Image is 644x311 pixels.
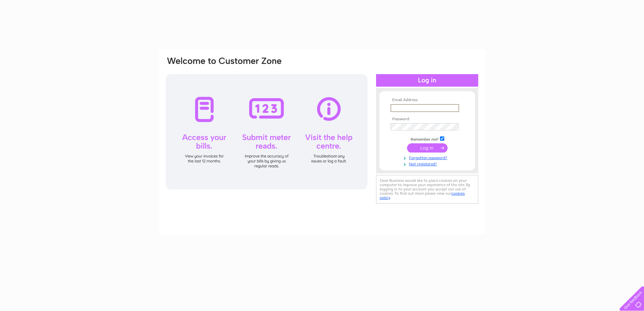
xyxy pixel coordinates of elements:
[391,154,465,160] a: Forgotten password?
[376,175,478,204] div: Clear Business would like to place cookies on your computer to improve your experience of the sit...
[391,160,465,167] a: Not registered?
[389,117,465,122] th: Password:
[389,98,465,102] th: Email Address:
[389,135,465,142] td: Remember me?
[380,191,465,200] a: cookies policy
[407,143,448,153] input: Submit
